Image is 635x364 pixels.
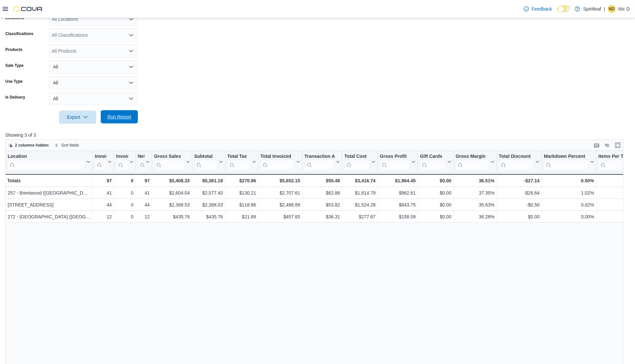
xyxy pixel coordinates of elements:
div: -$26.64 [499,189,540,197]
div: $270.96 [227,177,256,185]
div: 35.63% [456,201,494,209]
button: Enter fullscreen [614,141,622,149]
button: Export [59,111,96,124]
span: Run Report [107,114,131,120]
div: $53.82 [305,201,340,209]
div: Invoices Sold [95,154,106,160]
div: $0.00 [420,213,451,221]
label: Use Type [5,79,23,84]
div: $435.76 [154,213,190,221]
div: 0 [116,177,133,185]
span: ND [609,5,614,13]
label: Is Delivery [5,95,25,100]
div: $0.00 [420,177,451,185]
div: 41 [138,189,150,197]
div: $21.89 [227,213,256,221]
div: Gross Margin [456,154,489,170]
div: 272 - [GEOGRAPHIC_DATA] ([GEOGRAPHIC_DATA]) [8,213,90,221]
div: $0.00 [420,189,451,197]
div: Markdown Percent [544,154,589,170]
div: Gift Cards [420,154,446,160]
button: Gift Cards [420,154,451,170]
div: $1,964.45 [380,177,416,185]
button: Transaction Average [305,154,340,170]
label: Classifications [5,31,33,36]
div: 97 [95,177,112,185]
div: 0 [116,201,133,209]
div: $3,416.74 [344,177,375,185]
a: Feedback [521,2,554,16]
label: Products [5,47,23,52]
div: $2,604.04 [154,189,190,197]
button: Open list of options [129,32,134,38]
div: $1,614.79 [344,189,375,197]
div: 0.02% [544,201,594,209]
button: Net Sold [138,154,150,170]
button: Open list of options [129,17,134,22]
div: Invoices Sold [95,154,106,170]
div: Total Cost [344,154,370,160]
button: 2 columns hidden [6,141,51,149]
div: $843.75 [380,201,416,209]
div: $0.00 [499,213,540,221]
div: Total Cost [344,154,370,170]
button: Invoices Sold [95,154,112,170]
div: Subtotal [194,154,218,160]
div: Nic D [608,5,616,13]
button: Invoices Ref [116,154,133,170]
div: 36.51% [456,177,494,185]
div: $5,652.15 [260,177,300,185]
div: $55.48 [305,177,340,185]
button: Total Cost [344,154,375,170]
div: Total Discount [499,154,534,170]
div: $277.67 [344,213,375,221]
span: Sort fields [61,143,79,148]
div: -$0.50 [499,201,540,209]
div: Total Discount [499,154,534,160]
div: $0.00 [420,201,451,209]
div: $158.09 [380,213,416,221]
div: Markdown Percent [544,154,589,160]
p: Nic D [618,5,630,13]
div: $457.65 [260,213,300,221]
div: $962.61 [380,189,416,197]
button: Location [8,154,90,170]
div: Total Invoiced [260,154,295,170]
div: Transaction Average [305,154,335,170]
div: 41 [95,189,112,197]
div: $2,486.89 [260,201,300,209]
div: Gross Sales [154,154,185,170]
div: $2,368.53 [154,201,190,209]
div: Subtotal [194,154,218,170]
button: Gross Profit [380,154,416,170]
div: 1.02% [544,189,594,197]
div: 0 [116,213,133,221]
div: Gross Profit [380,154,410,160]
img: Cova [13,6,43,12]
button: Sort fields [52,141,82,149]
div: Location [8,154,85,170]
div: 12 [138,213,150,221]
div: 44 [138,201,150,209]
button: All [49,60,138,73]
label: Sale Type [5,63,24,68]
div: 0.50% [544,177,594,185]
div: Total Tax [227,154,251,160]
div: 12 [95,213,112,221]
div: Gift Card Sales [420,154,446,170]
div: Total Tax [227,154,251,170]
div: 257 - Brentwood ([GEOGRAPHIC_DATA]) [8,189,90,197]
button: Subtotal [194,154,223,170]
button: Gross Sales [154,154,190,170]
button: Gross Margin [456,154,494,170]
button: Total Invoiced [260,154,300,170]
div: Net Sold [138,154,144,160]
div: [STREET_ADDRESS] [8,201,90,209]
span: Export [63,111,92,124]
p: | [604,5,605,13]
button: Open list of options [129,48,134,54]
div: 0.00% [544,213,594,221]
div: $62.86 [305,189,340,197]
div: Invoices Ref [116,154,128,170]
